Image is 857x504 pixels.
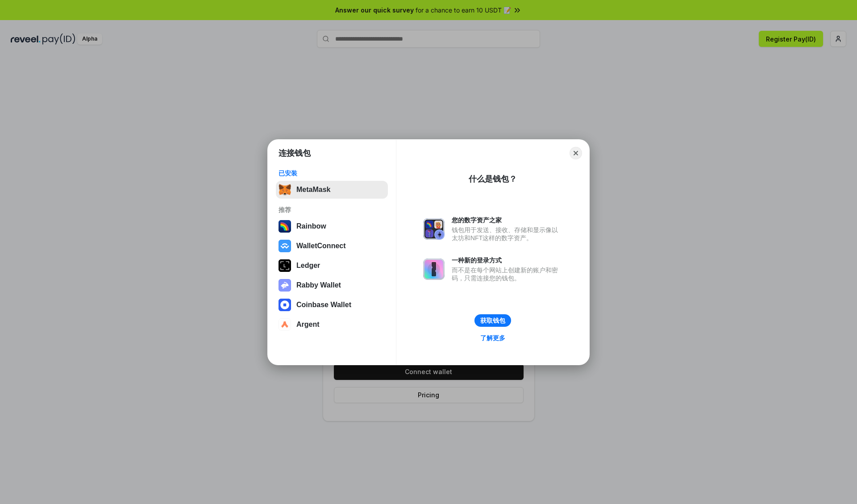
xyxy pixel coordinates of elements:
[279,299,291,311] img: svg+xml,%3Csvg%20width%3D%2228%22%20height%3D%2228%22%20viewBox%3D%220%200%2028%2028%22%20fill%3D...
[423,218,445,240] img: svg+xml,%3Csvg%20xmlns%3D%22http%3A%2F%2Fwww.w3.org%2F2000%2Fsvg%22%20fill%3D%22none%22%20viewBox...
[279,183,291,196] img: svg+xml,%3Csvg%20fill%3D%22none%22%20height%3D%2233%22%20viewBox%3D%220%200%2035%2033%22%20width%...
[296,281,341,289] div: Rabby Wallet
[296,262,320,270] div: Ledger
[279,206,385,214] div: 推荐
[276,316,388,333] button: Argent
[279,279,291,292] img: svg+xml,%3Csvg%20xmlns%3D%22http%3A%2F%2Fwww.w3.org%2F2000%2Fsvg%22%20fill%3D%22none%22%20viewBox...
[276,276,388,294] button: Rabby Wallet
[452,216,562,224] div: 您的数字资产之家
[296,321,320,329] div: Argent
[480,334,505,342] div: 了解更多
[276,217,388,235] button: Rainbow
[296,222,326,230] div: Rainbow
[296,242,346,250] div: WalletConnect
[279,169,385,177] div: 已安装
[276,257,388,275] button: Ledger
[296,186,330,194] div: MetaMask
[279,148,311,158] h1: 连接钱包
[474,314,511,327] button: 获取钱包
[279,220,291,233] img: svg+xml,%3Csvg%20width%3D%22120%22%20height%3D%22120%22%20viewBox%3D%220%200%20120%20120%22%20fil...
[423,258,445,280] img: svg+xml,%3Csvg%20xmlns%3D%22http%3A%2F%2Fwww.w3.org%2F2000%2Fsvg%22%20fill%3D%22none%22%20viewBox...
[480,317,505,325] div: 获取钱包
[279,240,291,252] img: svg+xml,%3Csvg%20width%3D%2228%22%20height%3D%2228%22%20viewBox%3D%220%200%2028%2028%22%20fill%3D...
[276,237,388,255] button: WalletConnect
[452,226,562,242] div: 钱包用于发送、接收、存储和显示像以太坊和NFT这样的数字资产。
[279,318,291,331] img: svg+xml,%3Csvg%20width%3D%2228%22%20height%3D%2228%22%20viewBox%3D%220%200%2028%2028%22%20fill%3D...
[475,332,511,344] a: 了解更多
[452,266,562,282] div: 而不是在每个网站上创建新的账户和密码，只需连接您的钱包。
[276,181,388,199] button: MetaMask
[452,256,562,264] div: 一种新的登录方式
[296,301,351,309] div: Coinbase Wallet
[469,174,517,184] div: 什么是钱包？
[279,259,291,272] img: svg+xml,%3Csvg%20xmlns%3D%22http%3A%2F%2Fwww.w3.org%2F2000%2Fsvg%22%20width%3D%2228%22%20height%3...
[570,147,582,159] button: Close
[276,296,388,314] button: Coinbase Wallet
